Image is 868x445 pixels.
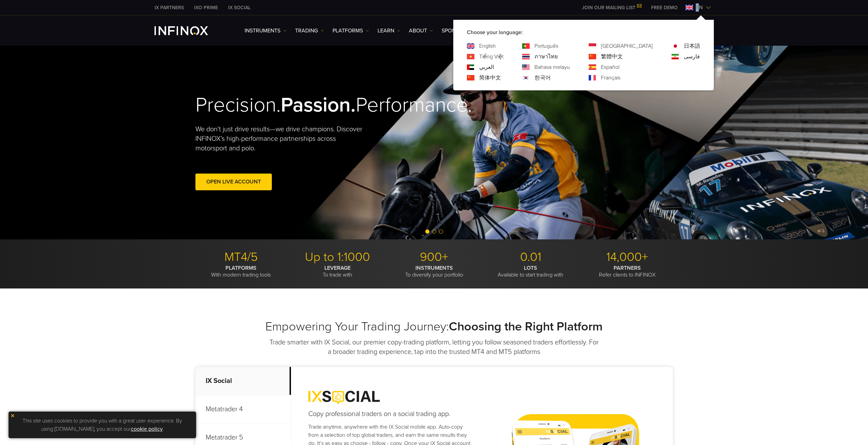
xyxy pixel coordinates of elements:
a: INFINOX [189,4,223,11]
a: Learn [378,27,400,35]
a: JOIN OUR MAILING LIST [577,5,646,11]
a: Language [479,63,494,71]
a: Open Live Account [195,174,272,190]
a: Language [601,63,619,71]
a: TRADING [295,27,324,35]
strong: LOTS [524,265,537,271]
span: Go to slide 3 [439,229,443,234]
p: Available to start trading with [485,265,576,278]
a: ABOUT [409,27,433,35]
a: Language [601,53,623,61]
a: Language [479,74,501,82]
span: Go to slide 1 [425,229,429,234]
a: Language [534,74,551,82]
p: With modern trading tools [195,265,287,278]
p: To diversify your portfolio [388,265,480,278]
a: SPONSORSHIPS [442,27,481,35]
strong: LEVERAGE [324,265,351,271]
strong: Passion. [281,93,356,117]
strong: PLATFORMS [225,265,256,271]
a: Language [684,42,700,50]
p: Choose your language: [467,28,700,36]
a: Language [684,53,700,61]
a: INFINOX [223,4,256,11]
a: cookie policy [131,426,163,432]
p: We don't just drive results—we drive champions. Discover INFINOX’s high-performance partnerships ... [195,124,367,153]
img: yellow close icon [10,413,15,418]
p: 900+ [388,250,480,265]
a: Language [534,42,558,50]
a: INFINOX MENU [646,4,683,11]
p: 14,000+ [582,250,673,265]
a: Language [534,63,570,71]
p: This site uses cookies to provide you with a great user experience. By using [DOMAIN_NAME], you a... [12,415,193,435]
p: Metatrader 4 [195,395,291,424]
a: Language [479,42,496,50]
a: Instruments [245,27,286,35]
a: Language [534,53,558,61]
p: To trade with [292,265,383,278]
p: Up to 1:1000 [292,250,383,265]
p: Refer clients to INFINOX [582,265,673,278]
h2: Empowering Your Trading Journey: [195,319,673,334]
a: Language [601,74,620,82]
span: en [693,3,706,12]
span: Go to slide 2 [432,229,436,234]
p: MT4/5 [195,250,287,265]
a: INFINOX Logo [155,26,224,35]
h4: Copy professional traders on a social trading app. [308,409,471,419]
a: Language [601,42,653,50]
p: Trade smarter with IX Social, our premier copy-trading platform, letting you follow seasoned trad... [269,338,600,357]
strong: PARTNERS [614,265,641,271]
strong: Choosing the Right Platform [449,319,603,334]
p: IX Social [195,367,291,395]
p: 0.01 [485,250,576,265]
strong: INSTRUMENTS [415,265,453,271]
a: Language [479,53,503,61]
a: INFINOX [149,4,189,11]
h2: Precision. Performance. [195,93,410,118]
a: PLATFORMS [333,27,369,35]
